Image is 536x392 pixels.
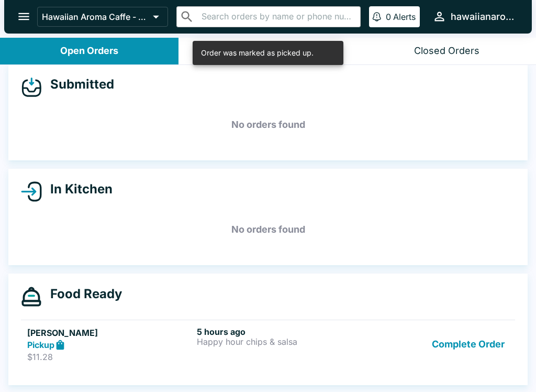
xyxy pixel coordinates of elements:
[42,181,113,197] h4: In Kitchen
[60,45,118,57] div: Open Orders
[386,12,391,22] p: 0
[428,5,519,28] button: hawaiianaromacaffe
[201,44,314,62] div: Order was marked as picked up.
[10,3,37,30] button: open drawer
[37,7,168,27] button: Hawaiian Aroma Caffe - Waikiki Beachcomber
[21,320,515,369] a: [PERSON_NAME]Pickup$11.285 hours agoHappy hour chips & salsaComplete Order
[451,10,515,23] div: hawaiianaromacaffe
[428,326,509,363] button: Complete Order
[42,12,149,22] p: Hawaiian Aroma Caffe - Waikiki Beachcomber
[27,326,193,339] h5: [PERSON_NAME]
[42,286,122,302] h4: Food Ready
[21,211,515,248] h5: No orders found
[27,340,54,350] strong: Pickup
[197,326,362,337] h6: 5 hours ago
[197,337,362,346] p: Happy hour chips & salsa
[27,352,193,362] p: $11.28
[21,106,515,144] h5: No orders found
[393,12,416,22] p: Alerts
[42,77,114,92] h4: Submitted
[414,45,479,57] div: Closed Orders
